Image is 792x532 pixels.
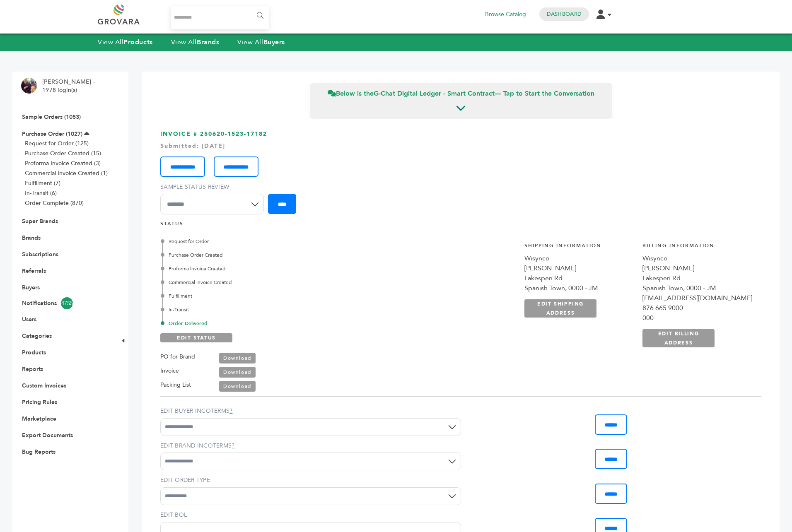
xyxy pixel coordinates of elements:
div: Wisynco [524,253,634,263]
a: Download [219,381,256,392]
div: Proforma Invoice Created [162,265,371,272]
li: [PERSON_NAME] - 1978 login(s) [42,78,97,94]
a: ? [229,407,232,415]
a: Super Brands [22,217,58,225]
div: [EMAIL_ADDRESS][DOMAIN_NAME] [642,293,752,303]
div: Order Delivered [162,320,371,327]
a: Categories [22,332,52,340]
a: Export Documents [22,431,73,439]
h4: STATUS [160,220,761,231]
a: EDIT BILLING ADDRESS [642,329,715,347]
label: EDIT BOL [160,511,461,519]
div: Commercial Invoice Created [162,279,371,286]
a: Custom Invoices [22,382,66,390]
div: In-Transit [162,306,371,313]
strong: Buyers [263,38,285,47]
a: View AllBuyers [237,38,285,47]
div: Purchase Order Created [162,251,371,259]
div: Submitted: [DATE] [160,142,761,150]
strong: Brands [197,38,219,47]
div: 876.665.9000 [642,303,752,313]
label: EDIT BUYER INCOTERMS [160,407,461,415]
a: Notifications4755 [22,297,106,309]
span: 4755 [61,297,73,309]
a: Referrals [22,267,46,275]
a: Pricing Rules [22,398,57,406]
a: Reports [22,365,43,373]
div: Request for Order [162,238,371,245]
a: EDIT SHIPPING ADDRESS [524,299,596,318]
div: Wisynco [642,253,752,263]
label: Packing List [160,380,191,390]
a: Sample Orders (1053) [22,113,81,121]
h3: INVOICE # 250620-1523-17182 [160,130,761,221]
label: Invoice [160,366,179,376]
input: Search... [171,6,269,29]
h4: Billing Information [642,242,752,253]
a: Request for Order (125) [25,140,89,147]
strong: G-Chat Digital Ledger - Smart Contract [374,89,495,98]
a: In-Transit (6) [25,189,57,197]
a: EDIT STATUS [160,333,232,342]
a: Subscriptions [22,250,58,258]
a: Proforma Invoice Created (3) [25,159,101,167]
label: EDIT BRAND INCOTERMS [160,442,461,450]
h4: Shipping Information [524,242,634,253]
a: Download [219,367,256,378]
div: Lakespen Rd [524,273,634,283]
div: Fulfillment [162,292,371,300]
a: ? [232,442,234,450]
a: Marketplace [22,415,56,423]
div: [PERSON_NAME] [524,263,634,273]
a: Browse Catalog [485,10,526,19]
span: Below is the — Tap to Start the Conversation [328,89,594,98]
a: Buyers [22,284,40,291]
a: Users [22,315,36,323]
a: Brands [22,234,41,242]
a: Products [22,349,46,356]
a: Order Complete (870) [25,199,84,207]
a: View AllProducts [98,38,153,47]
div: Spanish Town, 0000 - JM [524,283,634,293]
a: Dashboard [547,10,582,18]
div: [PERSON_NAME] [642,263,752,273]
label: Sample Status Review [160,183,268,191]
label: PO for Brand [160,352,195,362]
div: 000 [642,313,752,323]
a: Purchase Order (1027) [22,130,82,138]
a: View AllBrands [171,38,220,47]
label: EDIT ORDER TYPE [160,476,461,484]
div: Lakespen Rd [642,273,752,283]
a: Commercial Invoice Created (1) [25,169,108,177]
div: Spanish Town, 0000 - JM [642,283,752,293]
a: Purchase Order Created (15) [25,149,101,157]
a: Download [219,353,256,363]
a: Fulfillment (7) [25,179,60,187]
strong: Products [123,38,152,47]
a: Bug Reports [22,448,56,456]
